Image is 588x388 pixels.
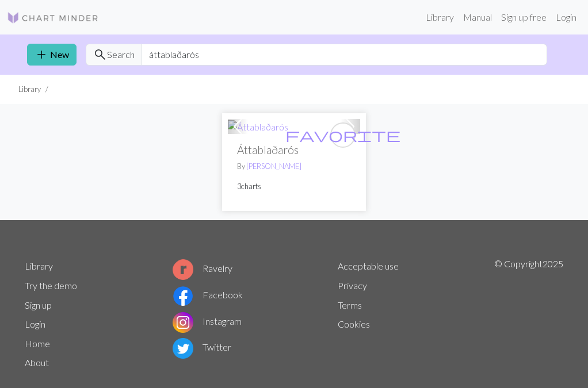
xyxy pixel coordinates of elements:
[237,161,351,172] p: By
[173,259,193,280] img: Ravelry logo
[25,357,49,368] a: About
[173,312,193,333] img: Instagram logo
[18,84,41,95] li: Library
[25,318,45,329] a: Login
[173,316,242,326] a: Instagram
[173,263,232,274] a: Ravelry
[237,143,351,156] h2: Áttablaðarós
[93,47,107,63] span: search
[35,47,48,63] span: add
[494,257,563,373] p: © Copyright 2025
[173,289,243,300] a: Facebook
[173,341,231,352] a: Twitter
[25,280,77,291] a: Try the demo
[497,6,551,29] a: Sign up free
[25,299,52,310] a: Sign up
[285,124,400,147] i: favourite
[228,120,288,134] img: Áttablaðarós
[173,338,193,359] img: Twitter logo
[173,286,193,306] img: Facebook logo
[27,44,77,66] a: New
[459,6,497,29] a: Manual
[551,6,581,29] a: Login
[25,260,53,271] a: Library
[338,260,399,271] a: Acceptable use
[228,120,288,131] a: Áttablaðarós
[246,162,301,171] a: [PERSON_NAME]
[338,299,362,310] a: Terms
[285,126,400,144] span: favorite
[338,280,367,291] a: Privacy
[25,338,50,349] a: Home
[421,6,459,29] a: Library
[338,318,370,329] a: Cookies
[330,122,356,148] button: favourite
[237,181,351,192] p: 3 charts
[7,11,99,25] img: Logo
[107,48,135,62] span: Search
